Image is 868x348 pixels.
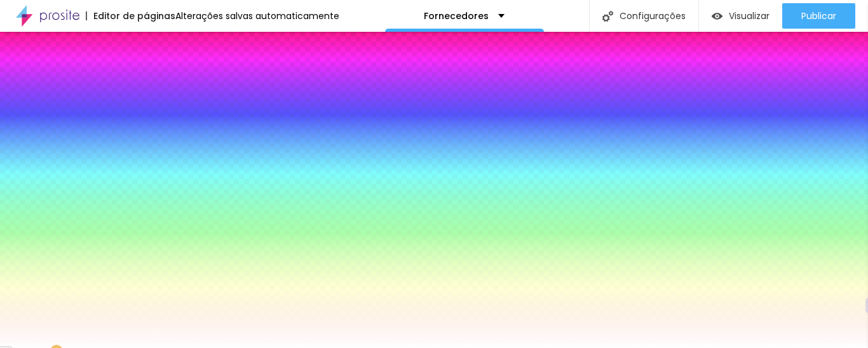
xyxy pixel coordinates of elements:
[801,10,836,22] font: Publicar
[175,10,339,22] font: Alterações salvas automaticamente
[620,10,686,22] font: Configurações
[699,3,782,29] button: Visualizar
[424,10,489,22] font: Fornecedores
[93,10,175,22] font: Editor de páginas
[782,3,855,29] button: Publicar
[729,10,770,22] font: Visualizar
[712,11,722,22] img: view-1.svg
[602,11,613,22] img: Ícone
